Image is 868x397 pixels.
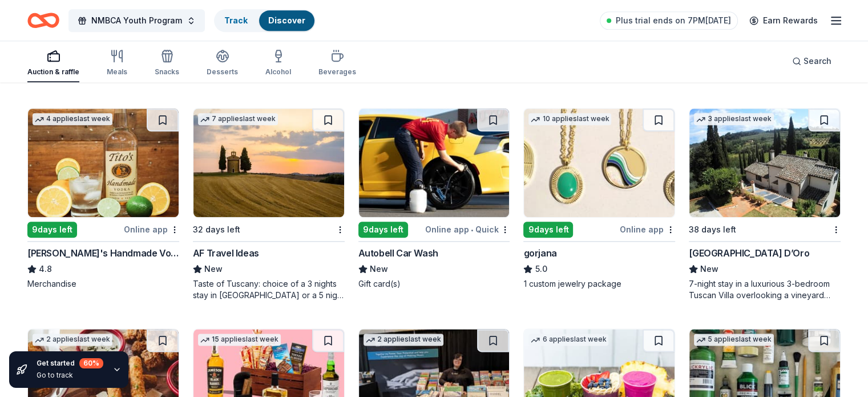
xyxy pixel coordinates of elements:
[358,222,408,238] div: 9 days left
[155,67,179,77] div: Snacks
[124,222,179,236] div: Online app
[27,278,179,290] div: Merchandise
[198,334,281,346] div: 15 applies last week
[27,222,77,238] div: 9 days left
[358,278,510,290] div: Gift card(s)
[268,15,305,25] a: Discover
[37,358,103,368] div: Get started
[358,246,438,260] div: Autobell Car Wash
[28,109,179,217] img: Image for Tito's Handmade Vodka
[535,262,547,276] span: 5.0
[620,222,675,236] div: Online app
[155,45,179,82] button: Snacks
[193,223,240,236] div: 32 days left
[198,113,278,125] div: 7 applies last week
[79,358,103,368] div: 60 %
[214,9,316,32] button: TrackDiscover
[33,334,112,346] div: 2 applies last week
[193,109,344,217] img: Image for AF Travel Ideas
[27,108,179,290] a: Image for Tito's Handmade Vodka4 applieslast week9days leftOnline app[PERSON_NAME]'s Handmade Vod...
[265,67,291,77] div: Alcohol
[193,278,345,301] div: Taste of Tuscany: choice of a 3 nights stay in [GEOGRAPHIC_DATA] or a 5 night stay in [GEOGRAPHIC...
[804,54,831,68] span: Search
[370,262,388,276] span: New
[425,222,510,236] div: Online app Quick
[523,246,556,260] div: gorjana
[700,262,718,276] span: New
[91,14,182,27] span: NMBCA Youth Program
[107,67,127,77] div: Meals
[27,7,59,34] a: Home
[265,45,291,82] button: Alcohol
[193,246,259,260] div: AF Travel Ideas
[783,50,841,73] button: Search
[27,45,79,82] button: Auction & raffle
[193,108,345,301] a: Image for AF Travel Ideas7 applieslast week32 days leftAF Travel IdeasNewTaste of Tuscany: choice...
[318,67,356,77] div: Beverages
[528,334,608,346] div: 6 applies last week
[689,109,840,217] img: Image for Villa Sogni D’Oro
[107,45,127,82] button: Meals
[358,108,510,290] a: Image for Autobell Car Wash9days leftOnline app•QuickAutobell Car WashNewGift card(s)
[318,45,356,82] button: Beverages
[524,109,675,217] img: Image for gorjana
[528,113,611,125] div: 10 applies last week
[689,246,809,260] div: [GEOGRAPHIC_DATA] D’Oro
[37,371,103,380] div: Go to track
[600,11,738,30] a: Plus trial ends on 7PM[DATE]
[364,334,443,346] div: 2 applies last week
[689,223,736,236] div: 38 days left
[359,109,510,217] img: Image for Autobell Car Wash
[224,15,248,25] a: Track
[207,45,238,82] button: Desserts
[689,108,841,301] a: Image for Villa Sogni D’Oro3 applieslast week38 days left[GEOGRAPHIC_DATA] D’OroNew7-night stay i...
[694,113,774,125] div: 3 applies last week
[523,108,675,290] a: Image for gorjana10 applieslast week9days leftOnline appgorjana5.01 custom jewelry package
[39,262,52,276] span: 4.8
[523,222,573,238] div: 9 days left
[523,278,675,290] div: 1 custom jewelry package
[33,113,112,125] div: 4 applies last week
[68,9,205,32] button: NMBCA Youth Program
[694,334,774,346] div: 5 applies last week
[616,14,731,27] span: Plus trial ends on 7PM[DATE]
[27,67,79,77] div: Auction & raffle
[689,278,841,301] div: 7-night stay in a luxurious 3-bedroom Tuscan Villa overlooking a vineyard and the ancient walled ...
[471,225,473,234] span: •
[27,246,179,260] div: [PERSON_NAME]'s Handmade Vodka
[742,10,825,31] a: Earn Rewards
[207,67,238,77] div: Desserts
[204,262,223,276] span: New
